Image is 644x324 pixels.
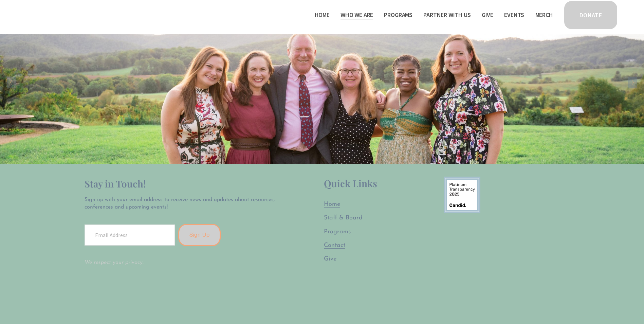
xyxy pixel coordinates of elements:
a: folder dropdown [384,10,412,20]
span: Partner With Us [423,10,471,20]
span: Sign Up [189,232,210,238]
a: folder dropdown [341,10,373,20]
a: Home [324,200,340,209]
a: Events [504,10,524,20]
span: Staff & Board [324,215,363,221]
input: Email Address [85,224,175,246]
span: Contact [324,242,345,249]
h2: Stay in Touch! [85,177,280,191]
a: We respect your privacy. [85,260,144,265]
a: Staff & Board [324,214,363,222]
img: 9878580 [444,177,480,213]
a: Give [482,10,493,20]
a: folder dropdown [423,10,471,20]
button: Next Slide [628,77,637,88]
span: Home [324,201,340,208]
span: Give [324,256,336,262]
a: Contact [324,241,345,250]
span: Programs [324,229,351,235]
span: Quick Links [324,177,377,190]
a: Programs [324,228,351,236]
button: Previous Slide [7,77,16,88]
button: Sign Up [178,224,221,246]
a: Home [315,10,330,20]
p: Sign up with your email address to receive news and updates about resources, conferences and upco... [85,196,280,211]
a: Merch [535,10,553,20]
span: Who We Are [341,10,373,20]
a: Give [324,255,336,264]
span: Programs [384,10,412,20]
